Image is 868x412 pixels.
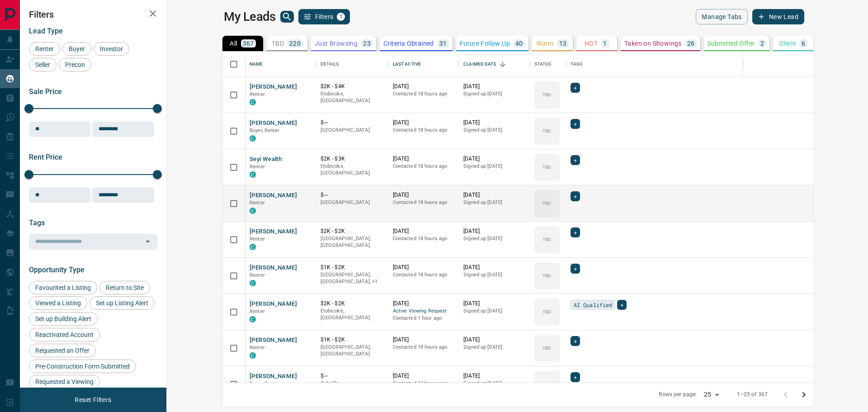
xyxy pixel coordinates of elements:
button: Reset Filters [69,392,117,407]
p: Signed up [DATE] [463,127,525,134]
div: + [571,83,580,93]
span: Pre-Construction Form Submitted [32,363,133,370]
p: [DATE] [463,191,525,199]
p: TBD [542,381,551,388]
p: Rows per page: [659,391,697,398]
div: + [617,300,627,310]
p: [DATE] [463,119,525,127]
span: + [620,300,623,309]
div: + [571,372,580,382]
div: Status [530,52,566,77]
span: Set up Building Alert [32,315,94,322]
p: [DATE] [463,300,525,308]
div: Pre-Construction Form Submitted [29,360,136,373]
div: Status [534,52,552,77]
span: Buyer, Renter [250,128,280,133]
p: Oakville [321,380,384,387]
div: Name [250,52,263,77]
p: Toronto [321,271,384,285]
span: + [574,192,577,201]
div: Tags [566,52,849,77]
span: Renter [250,236,265,242]
div: condos.ca [250,135,256,142]
div: Favourited a Listing [29,281,97,294]
div: Buyer [62,42,91,56]
span: Set up Listing Alert [93,299,151,307]
p: Contacted 18 hours ago [393,127,455,134]
p: Etobicoke, [GEOGRAPHIC_DATA] [321,308,384,322]
p: $--- [321,372,384,380]
p: [DATE] [393,155,455,163]
p: [DATE] [393,83,455,90]
span: Seller [32,61,53,68]
div: Last Active [388,52,459,77]
p: Etobicoke, [GEOGRAPHIC_DATA] [321,163,384,177]
div: + [571,227,580,237]
p: [DATE] [393,191,455,199]
button: Open [142,235,154,248]
button: [PERSON_NAME] [250,300,297,308]
p: 1 [603,40,607,47]
p: Contacted 18 hours ago [393,90,455,98]
p: [DATE] [393,372,455,380]
p: [GEOGRAPHIC_DATA] [321,127,384,134]
p: [DATE] [463,227,525,235]
div: Renter [29,42,60,56]
button: [PERSON_NAME] [250,191,297,200]
div: condos.ca [250,208,256,214]
p: Contacted 18 hours ago [393,344,455,351]
span: Renter [250,308,265,314]
button: [PERSON_NAME] [250,119,297,128]
div: Reactivated Account [29,328,100,341]
div: Investor [94,42,129,56]
span: Return to Site [103,284,147,291]
button: New Lead [752,9,804,24]
div: condos.ca [250,171,256,178]
p: [DATE] [393,336,455,344]
p: $2K - $2K [321,300,384,308]
div: condos.ca [250,280,256,286]
span: Sale Price [29,87,62,96]
p: Taken on Showings [624,40,682,47]
span: Renter [32,45,57,52]
p: Signed up [DATE] [463,163,525,170]
button: Sort [496,58,509,71]
h1: My Leads [224,9,276,24]
p: [GEOGRAPHIC_DATA], [GEOGRAPHIC_DATA] [321,235,384,249]
p: Signed up [DATE] [463,199,525,206]
div: Claimed Date [463,52,496,77]
p: Client [779,40,796,47]
p: TBD [542,128,551,134]
p: 367 [243,40,254,47]
p: TBD [542,200,551,207]
p: Signed up [DATE] [463,344,525,351]
p: All [230,40,237,47]
button: Manage Tabs [696,9,747,24]
span: Renter [250,200,265,206]
span: Active Viewing Request [393,308,455,315]
div: condos.ca [250,244,256,250]
p: $--- [321,191,384,199]
div: 25 [700,388,722,401]
p: 40 [515,40,523,47]
div: Precon [59,58,91,71]
p: TBD [542,164,551,170]
p: 26 [687,40,695,47]
span: Precon [62,61,88,68]
p: $--- [321,119,384,127]
span: Buyer, Renter [250,381,280,387]
div: Viewed a Listing [29,296,87,310]
p: TBD [542,272,551,279]
p: Signed up [DATE] [463,380,525,387]
div: + [571,155,580,165]
p: Contacted 1 hour ago [393,315,455,322]
p: [GEOGRAPHIC_DATA] [321,199,384,206]
div: + [571,119,580,129]
div: Requested a Viewing [29,375,100,388]
div: Last Active [393,52,421,77]
p: Contacted 18 hours ago [393,271,455,279]
span: + [574,156,577,165]
p: [DATE] [393,119,455,127]
p: [GEOGRAPHIC_DATA], [GEOGRAPHIC_DATA] [321,344,384,358]
p: $2K - $3K [321,155,384,163]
